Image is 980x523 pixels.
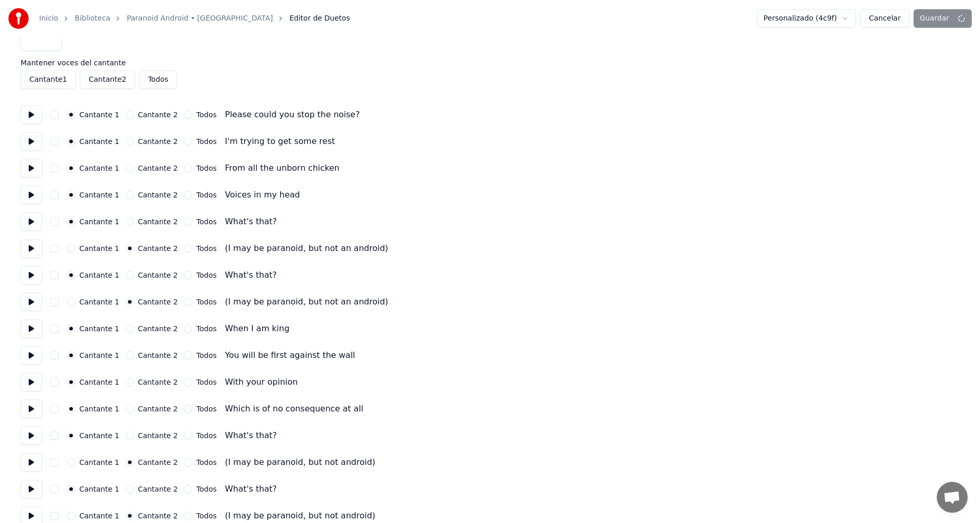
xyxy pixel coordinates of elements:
button: Todos [139,70,177,89]
div: (I may be paranoid, but not an android) [225,242,388,255]
label: Cantante 1 [79,352,119,359]
label: Cantante 1 [79,325,119,332]
label: Cantante 1 [79,165,119,172]
div: I'm trying to get some rest [225,135,335,148]
label: Cantante 2 [138,378,178,386]
button: Cantante2 [80,70,135,89]
label: Cantante 2 [138,459,178,466]
label: Cantante 1 [79,459,119,466]
div: Chat abierto [937,482,968,513]
label: Cantante 2 [138,165,178,172]
label: Cantante 2 [138,485,178,493]
label: Cantante 2 [138,432,178,439]
label: Cantante 1 [79,512,119,519]
label: Todos [196,111,216,118]
label: Cantante 1 [79,138,119,145]
nav: breadcrumb [39,13,350,24]
label: Todos [196,138,216,145]
label: Cantante 2 [138,111,178,118]
button: Cantante1 [21,70,76,89]
label: Todos [196,272,216,279]
div: When I am king [225,322,289,335]
div: With your opinion [225,376,298,388]
label: Todos [196,245,216,252]
label: Todos [196,378,216,386]
div: (I may be paranoid, but not android) [225,456,375,468]
label: Cantante 1 [79,485,119,493]
label: Cantante 2 [138,138,178,145]
label: Cantante 2 [138,298,178,305]
a: Paranoid Android • [GEOGRAPHIC_DATA] [127,13,273,24]
label: Todos [196,459,216,466]
label: Cantante 1 [79,432,119,439]
div: What's that? [225,269,277,281]
label: Cantante 2 [138,245,178,252]
a: Biblioteca [75,13,110,24]
div: You will be first against the wall [225,349,355,362]
div: Please could you stop the noise? [225,109,360,121]
label: Cantante 2 [138,512,178,519]
button: Cancelar [860,9,909,28]
div: Voices in my head [225,189,300,201]
label: Cantante 1 [79,272,119,279]
div: (I may be paranoid, but not an android) [225,296,388,308]
label: Todos [196,165,216,172]
span: Editor de Duetos [289,13,350,24]
label: Todos [196,512,216,519]
label: Cantante 1 [79,298,119,305]
label: Cantante 1 [79,218,119,225]
div: Which is of no consequence at all [225,403,364,415]
label: Cantante 1 [79,378,119,386]
label: Cantante 2 [138,352,178,359]
label: Todos [196,405,216,412]
label: Todos [196,352,216,359]
a: Inicio [39,13,58,24]
div: What's that? [225,429,277,442]
label: Cantante 2 [138,272,178,279]
label: Cantante 2 [138,325,178,332]
label: Todos [196,485,216,493]
div: What's that? [225,215,277,228]
label: Mantener voces del cantante [21,59,959,66]
label: Todos [196,432,216,439]
img: youka [8,8,29,29]
label: Cantante 1 [79,191,119,199]
div: What's that? [225,483,277,495]
label: Cantante 2 [138,191,178,199]
label: Cantante 1 [79,245,119,252]
label: Todos [196,298,216,305]
label: Cantante 2 [138,405,178,412]
div: From all the unborn chicken [225,162,339,174]
label: Cantante 1 [79,405,119,412]
div: (I may be paranoid, but not android) [225,510,375,522]
label: Todos [196,325,216,332]
label: Cantante 1 [79,111,119,118]
label: Todos [196,218,216,225]
label: Todos [196,191,216,199]
label: Cantante 2 [138,218,178,225]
